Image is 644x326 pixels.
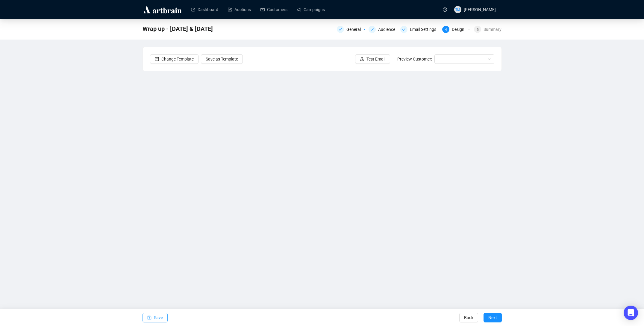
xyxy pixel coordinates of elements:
[378,26,399,33] div: Audience
[143,313,168,322] button: Save
[154,309,163,326] span: Save
[410,26,440,33] div: Email Settings
[488,309,497,326] span: Next
[455,7,460,12] span: TM
[459,313,478,322] button: Back
[624,306,638,320] div: Open Intercom Messenger
[443,7,447,12] span: question-circle
[143,24,213,34] span: Wrap up - Sept 13 & 14
[228,2,251,17] a: Auctions
[150,54,198,64] button: Change Template
[143,5,183,14] img: logo
[201,54,243,64] button: Save as Template
[161,56,194,62] span: Change Template
[297,2,325,17] a: Campaigns
[191,2,218,17] a: Dashboard
[397,57,432,61] span: Preview Customer:
[360,57,364,61] span: experiment
[206,56,238,62] span: Save as Template
[452,26,468,33] div: Design
[464,309,473,326] span: Back
[355,54,390,64] button: Test Email
[155,57,159,61] span: layout
[474,26,501,33] div: 5Summary
[464,7,496,12] span: [PERSON_NAME]
[484,26,501,33] div: Summary
[339,28,342,31] span: check
[369,26,397,33] div: Audience
[147,316,151,320] span: save
[366,56,385,62] span: Test Email
[445,28,447,32] span: 4
[477,28,479,32] span: 5
[370,28,374,31] span: check
[400,26,439,33] div: Email Settings
[346,26,364,33] div: General
[402,28,406,31] span: check
[260,2,287,17] a: Customers
[337,26,365,33] div: General
[484,313,502,322] button: Next
[442,26,470,33] div: 4Design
